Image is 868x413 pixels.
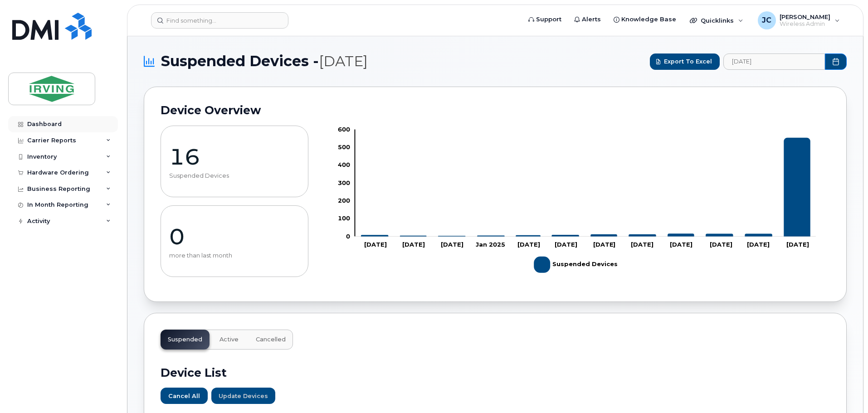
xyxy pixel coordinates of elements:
tspan: [DATE] [402,241,425,248]
tspan: [DATE] [364,241,387,248]
p: 16 [169,143,300,170]
tspan: [DATE] [517,241,540,248]
span: [DATE] [319,53,368,70]
g: Legend [534,253,618,277]
tspan: 300 [338,179,350,186]
g: Suspended Devices [361,138,811,237]
span: Suspended Devices - [161,53,368,70]
button: Choose Date [825,53,847,70]
tspan: [DATE] [441,241,463,248]
tspan: 500 [338,143,350,151]
g: 16 2025-07-01 [706,234,733,237]
tspan: 200 [338,197,350,204]
tspan: [DATE] [670,241,693,248]
tspan: [DATE] [593,241,616,248]
span: Cancel All [168,392,200,400]
p: 0 [169,223,300,250]
span: Cancelled [256,336,286,343]
button: Cancel All [161,388,208,404]
p: more than last month [169,252,300,259]
g: Chart [338,126,816,277]
tspan: [DATE] [710,241,732,248]
tspan: [DATE] [555,241,577,248]
tspan: [DATE] [786,241,809,248]
span: Active [219,336,239,343]
tspan: Jan 2025 [476,241,506,248]
span: Export to Excel [664,57,712,66]
tspan: 600 [338,126,350,133]
input: archived_billing_data [723,53,825,70]
p: Suspended Devices [169,172,300,180]
h2: Device Overview [161,103,830,117]
span: Update Devices [219,392,268,400]
tspan: [DATE] [631,241,654,248]
tspan: [DATE] [747,241,770,248]
tspan: 400 [338,161,350,168]
tspan: 0 [346,233,350,240]
g: Suspended Devices [534,253,618,277]
h2: Device List [161,366,830,379]
button: Update Devices [211,388,275,404]
tspan: 100 [338,214,350,222]
g: 17 2025-06-01 [668,233,695,237]
button: Export to Excel [650,53,720,70]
